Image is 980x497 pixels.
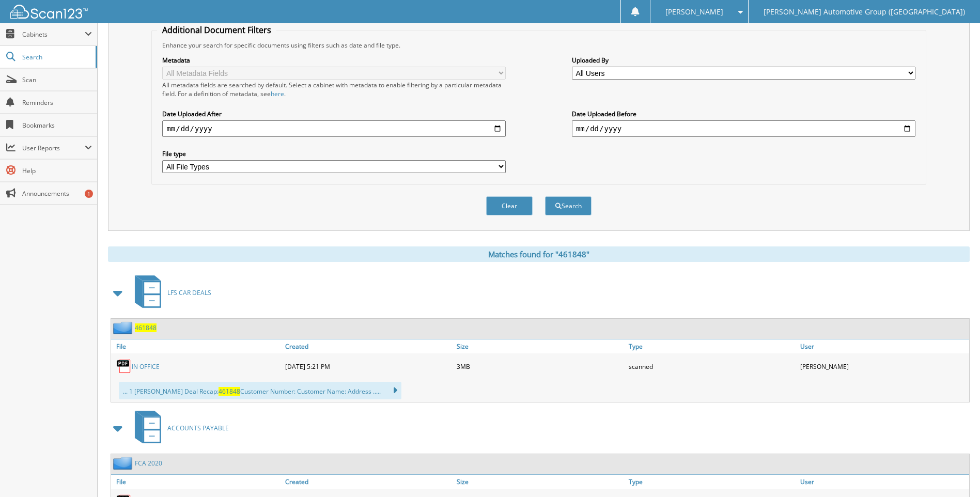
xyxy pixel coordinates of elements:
[129,272,211,313] a: LFS CAR DEALS
[572,110,915,118] label: Date Uploaded Before
[454,356,626,377] div: 3MB
[22,75,92,84] span: Scan
[454,475,626,489] a: Size
[22,98,92,107] span: Reminders
[119,382,401,399] div: ... 1 [PERSON_NAME] Deal Recap: Customer Number: Customer Name: Address .....
[283,475,454,489] a: Created
[626,356,798,377] div: scanned
[22,189,92,198] span: Announcements
[162,110,506,118] label: Date Uploaded After
[626,475,798,489] a: Type
[157,41,920,50] div: Enhance your search for specific documents using filters such as date and file type.
[162,120,506,137] input: start
[132,362,160,371] a: IN OFFICE
[162,56,506,65] label: Metadata
[135,323,157,332] a: 461848
[116,359,132,374] img: PDF.png
[129,408,229,448] a: ACCOUNTS PAYABLE
[108,246,970,262] div: Matches found for "461848"
[162,149,506,158] label: File type
[22,53,90,61] span: Search
[572,56,915,65] label: Uploaded By
[283,356,454,377] div: [DATE] 5:21 PM
[111,339,283,353] a: File
[22,166,92,175] span: Help
[545,196,592,215] button: Search
[135,459,162,468] a: FCA 2020
[454,339,626,353] a: Size
[22,144,85,152] span: User Reports
[167,424,229,432] span: ACCOUNTS PAYABLE
[572,120,915,137] input: end
[764,9,965,15] span: [PERSON_NAME] Automotive Group ([GEOGRAPHIC_DATA])
[798,475,969,489] a: User
[157,24,276,36] legend: Additional Document Filters
[626,339,798,353] a: Type
[85,190,93,198] div: 1
[113,457,135,470] img: folder2.png
[167,288,211,297] span: LFS CAR DEALS
[111,475,283,489] a: File
[22,121,92,130] span: Bookmarks
[798,339,969,353] a: User
[22,30,85,39] span: Cabinets
[283,339,454,353] a: Created
[798,356,969,377] div: [PERSON_NAME]
[665,9,723,15] span: [PERSON_NAME]
[928,447,980,497] iframe: Chat Widget
[219,387,240,396] span: 461848
[162,81,506,98] div: All metadata fields are searched by default. Select a cabinet with metadata to enable filtering b...
[486,196,533,215] button: Clear
[113,321,135,334] img: folder2.png
[271,89,284,98] a: here
[10,5,88,19] img: scan123-logo-white.svg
